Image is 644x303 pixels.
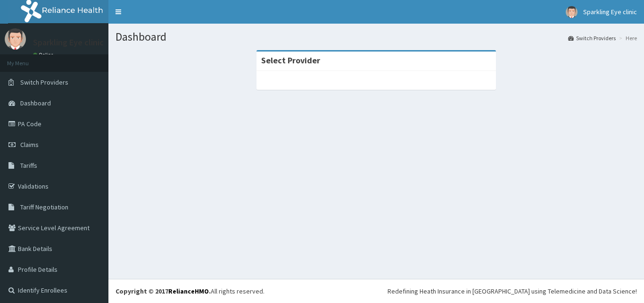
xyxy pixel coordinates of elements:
img: User Image [5,28,26,50]
a: RelianceHMO [168,287,209,295]
a: Switch Providers [568,34,616,42]
div: Redefining Heath Insurance in [GEOGRAPHIC_DATA] using Telemedicine and Data Science! [388,286,637,296]
a: Online [33,52,56,58]
p: Sparkling Eye clinic [33,38,104,47]
span: Claims [20,140,39,149]
h1: Dashboard [116,31,637,43]
strong: Select Provider [261,55,320,66]
footer: All rights reserved. [108,279,644,303]
span: Switch Providers [20,78,68,87]
span: Sparkling Eye clinic [583,8,637,16]
li: Here [617,34,637,42]
span: Dashboard [20,99,51,107]
span: Tariff Negotiation [20,203,68,211]
span: Tariffs [20,161,37,170]
img: User Image [566,6,578,18]
strong: Copyright © 2017 . [116,287,211,295]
